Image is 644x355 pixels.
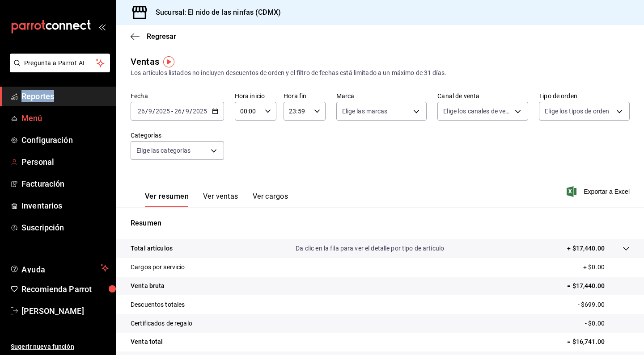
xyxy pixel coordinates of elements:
img: Tooltip marker [163,56,174,67]
span: Recomienda Parrot [21,283,109,295]
span: Configuración [21,134,109,146]
span: [PERSON_NAME] [21,305,109,317]
span: Suscripción [21,221,109,234]
input: ---- [192,108,208,115]
div: Ventas [131,55,159,68]
span: Facturación [21,178,109,190]
label: Hora fin [284,93,325,99]
span: Reportes [21,90,109,102]
p: Total artículos [131,244,173,253]
input: -- [148,108,153,115]
div: Los artículos listados no incluyen descuentos de orden y el filtro de fechas está limitado a un m... [131,68,630,78]
p: Descuentos totales [131,300,185,309]
p: Resumen [131,218,630,229]
label: Marca [336,93,427,99]
span: Elige los canales de venta [443,107,512,116]
button: Ver resumen [145,192,189,207]
p: Da clic en la fila para ver el detalle por tipo de artículo [296,244,444,253]
span: / [145,108,148,115]
span: - [171,108,173,115]
input: -- [137,108,145,115]
label: Fecha [131,93,224,99]
button: Exportar a Excel [568,186,630,197]
span: / [182,108,185,115]
label: Canal de venta [437,93,528,99]
h3: Sucursal: El nido de las ninfas (CDMX) [148,7,281,18]
div: navigation tabs [145,192,288,207]
span: Ayuda [21,263,97,273]
span: Elige las marcas [342,107,388,116]
input: -- [174,108,182,115]
span: Elige los tipos de orden [545,107,609,116]
p: Certificados de regalo [131,319,192,328]
span: Menú [21,112,109,124]
input: ---- [155,108,170,115]
span: Inventarios [21,200,109,212]
span: Elige las categorías [136,146,191,155]
span: / [190,108,192,115]
p: + $17,440.00 [567,244,605,253]
input: -- [185,108,190,115]
p: = $17,440.00 [567,281,630,291]
label: Tipo de orden [539,93,630,99]
p: - $699.00 [578,300,630,309]
span: Personal [21,156,109,168]
span: Regresar [147,32,176,41]
span: / [153,108,155,115]
p: + $0.00 [583,263,630,272]
button: Ver ventas [203,192,238,207]
button: Regresar [131,32,176,41]
p: Venta total [131,337,163,347]
label: Categorías [131,132,224,138]
p: Venta bruta [131,281,165,291]
button: Pregunta a Parrot AI [10,54,110,72]
label: Hora inicio [235,93,276,99]
button: open_drawer_menu [98,23,106,30]
a: Pregunta a Parrot AI [6,65,110,74]
button: Ver cargos [253,192,288,207]
span: Pregunta a Parrot AI [24,58,96,68]
p: - $0.00 [585,319,630,328]
p: Cargos por servicio [131,263,185,272]
span: Sugerir nueva función [11,342,109,351]
p: = $16,741.00 [567,337,630,347]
